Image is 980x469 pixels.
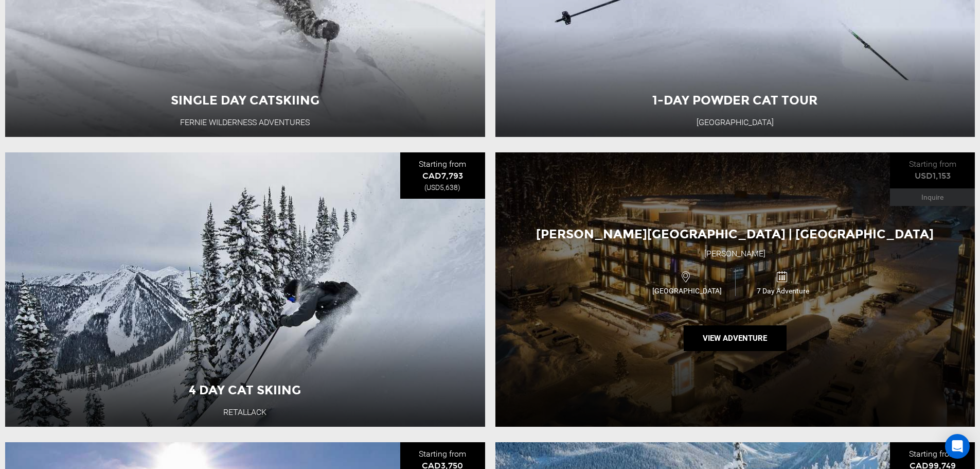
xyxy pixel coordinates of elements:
[684,325,787,351] button: View Adventure
[736,286,831,296] span: 7 Day Adventure
[945,434,970,459] div: Open Intercom Messenger
[639,286,735,296] span: [GEOGRAPHIC_DATA]
[704,248,765,260] div: [PERSON_NAME]
[536,227,934,241] span: [PERSON_NAME][GEOGRAPHIC_DATA] | [GEOGRAPHIC_DATA]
